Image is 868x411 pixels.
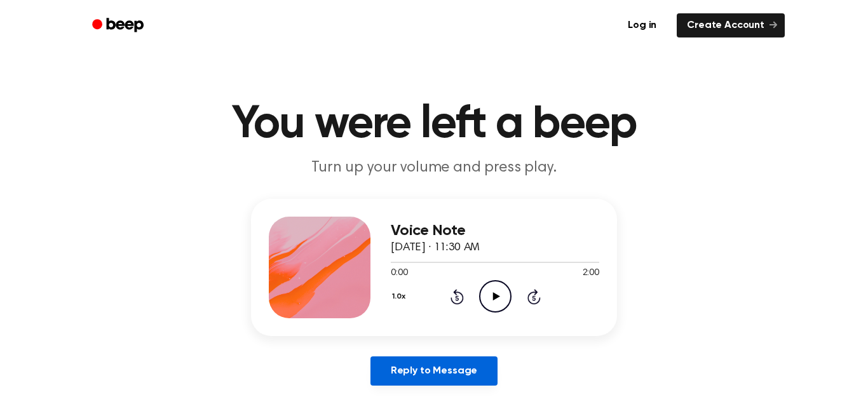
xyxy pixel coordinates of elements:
span: 0:00 [391,267,407,280]
a: Create Account [677,13,785,37]
a: Beep [83,13,155,38]
span: [DATE] · 11:30 AM [391,242,480,253]
a: Reply to Message [370,356,498,386]
button: 1.0x [391,286,410,307]
p: Turn up your volume and press play. [190,158,678,179]
a: Log in [615,11,669,40]
h1: You were left a beep [109,102,759,147]
h3: Voice Note [391,222,599,239]
span: 2:00 [583,267,599,280]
